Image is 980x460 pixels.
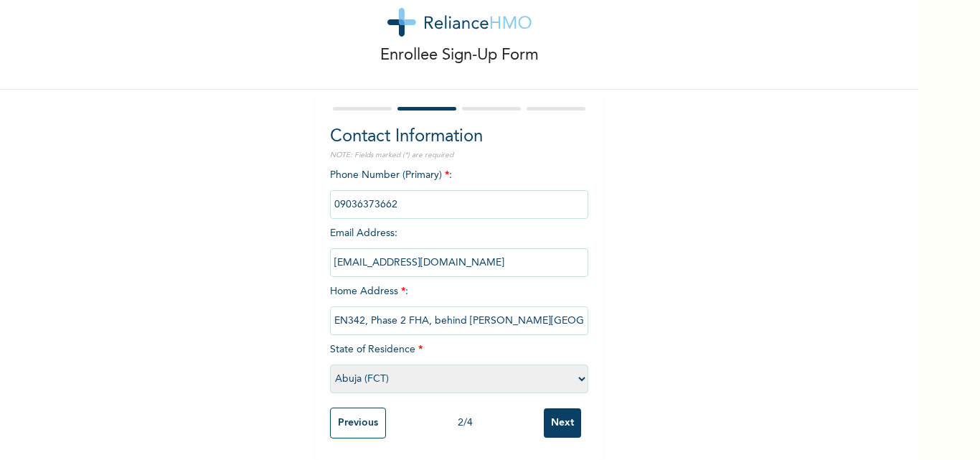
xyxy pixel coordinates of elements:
[330,228,588,268] span: Email Address :
[330,150,588,161] p: NOTE: Fields marked (*) are required
[330,344,588,384] span: State of Residence
[380,44,539,67] p: Enrollee Sign-Up Form
[387,8,532,37] img: logo
[330,408,386,438] input: Previous
[330,306,588,335] input: Enter home address
[544,408,581,438] input: Next
[330,170,588,210] span: Phone Number (Primary) :
[386,416,544,431] div: 2 / 4
[330,190,588,219] input: Enter Primary Phone Number
[330,286,588,326] span: Home Address :
[330,124,588,150] h2: Contact Information
[330,248,588,277] input: Enter email Address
